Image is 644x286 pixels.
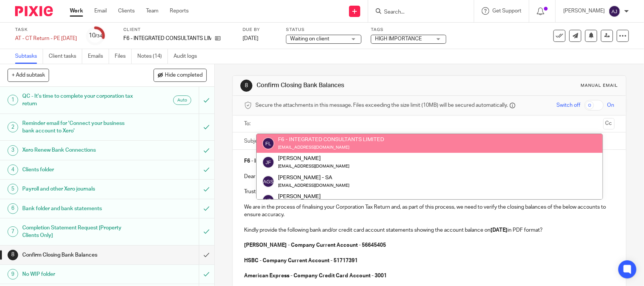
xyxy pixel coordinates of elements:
img: svg%3E [262,194,274,206]
img: svg%3E [262,137,274,149]
h1: QC - It's time to complete your corporation tax return [22,91,135,110]
div: 8 [240,80,252,92]
strong: F6 - Integrated Consultants Limited [244,158,332,164]
span: Secure the attachments in this message. Files exceeding the size limit (10MB) will be secured aut... [255,101,508,109]
small: [EMAIL_ADDRESS][DOMAIN_NAME] [278,183,349,188]
span: Get Support [492,8,521,14]
input: Search [383,9,451,16]
h1: Clients folder [22,164,135,175]
img: svg%3E [262,156,274,168]
a: Work [70,7,83,15]
div: AT - CT Return - PE [DATE] [15,35,77,42]
div: 7 [8,226,18,237]
label: To: [244,120,252,128]
div: 5 [8,184,18,194]
div: 8 [8,250,18,260]
div: 2 [8,122,18,132]
img: Pixie [15,6,53,16]
h1: Xero Renew Bank Connections [22,145,135,156]
strong: [PERSON_NAME] - Company Current Account - 56645405 [244,243,386,248]
button: + Add subtask [8,69,49,81]
a: Reports [170,7,189,15]
a: Clients [118,7,135,15]
span: On [607,101,615,109]
span: Hide completed [165,72,203,78]
small: /34 [95,34,102,38]
h1: Confirm Closing Bank Balances [257,81,446,89]
img: svg%3E [262,175,274,188]
span: HIGH IMPORTANCE [375,36,422,42]
label: Tags [371,27,446,33]
h1: Completion Statement Request [Property Clients Only] [22,222,135,241]
span: Waiting on client [290,36,329,42]
h1: Payroll and other Xero journals [22,183,135,195]
h1: No WIP folder [22,269,135,280]
div: 10 [89,31,102,40]
label: Subject: [244,137,264,145]
div: [PERSON_NAME] - SA [278,174,349,181]
h1: Bank folder and bank statements [22,203,135,214]
div: 1 [8,95,18,105]
a: Audit logs [174,49,203,64]
span: [DATE] [243,36,258,41]
a: Client tasks [49,49,82,64]
img: svg%3E [609,5,621,17]
p: We are in the process of finalising your Corporation Tax Return and, as part of this process, we ... [244,203,614,219]
p: Kindly provide the following bank and/or credit card account statements showing the account balan... [244,226,614,234]
p: F6 - INTEGRATED CONSULTANTS LIMITED [123,35,211,42]
p: Dear [PERSON_NAME], [244,173,614,180]
a: Team [146,7,158,15]
div: F6 - INTEGRATED CONSULTANTS LIMITED [278,136,384,143]
strong: [DATE] [490,228,507,233]
label: Task [15,27,77,33]
a: Emails [88,49,109,64]
strong: HSBC - Company Current Account - 51717391 [244,258,358,263]
div: [PERSON_NAME] [278,193,417,200]
div: AT - CT Return - PE 30-11-2024 [15,35,77,42]
h1: Confirm Closing Bank Balances [22,249,135,261]
div: 4 [8,165,18,175]
div: Manual email [581,83,618,89]
h1: Reminder email for 'Connect your business bank account to Xero' [22,118,135,137]
a: Email [94,7,107,15]
div: [PERSON_NAME] [278,155,349,162]
button: Hide completed [154,69,207,81]
label: Due by [243,27,277,33]
a: Files [115,49,132,64]
label: Status [286,27,361,33]
p: Trusting all is well. [244,188,614,195]
span: Switch off [557,101,581,109]
a: Subtasks [15,49,43,64]
p: [PERSON_NAME] [563,7,605,15]
small: [EMAIL_ADDRESS][DOMAIN_NAME] [278,164,349,168]
div: 6 [8,203,18,214]
strong: American Express - Company Credit Card Account - 3001 [244,273,387,278]
a: Notes (14) [137,49,168,64]
button: Cc [603,118,615,129]
label: Client [123,27,233,33]
div: 9 [8,269,18,280]
div: 3 [8,145,18,156]
small: [EMAIL_ADDRESS][DOMAIN_NAME] [278,145,349,149]
div: Auto [173,95,191,105]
